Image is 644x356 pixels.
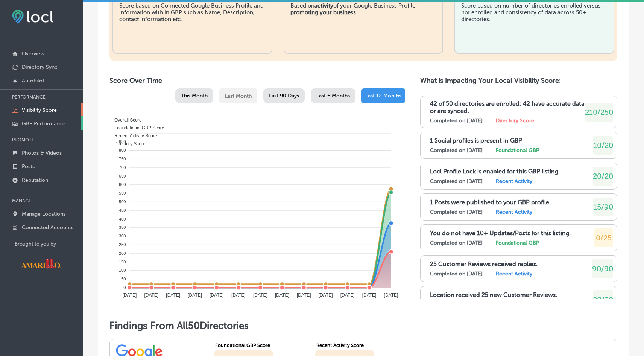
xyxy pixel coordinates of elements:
[22,107,57,113] p: Visibility Score
[144,292,158,298] tspan: [DATE]
[430,240,483,246] label: Completed on [DATE]
[430,291,557,298] p: Location received 25 new Customer Reviews.
[119,157,126,161] tspan: 750
[119,182,126,187] tspan: 600
[430,100,585,114] p: 42 of 50 directories are enrolled; 42 have accurate data or are synced.
[496,147,539,154] label: Foundational GBP
[430,168,560,175] p: Locl Profile Lock is enabled for this GBP listing.
[592,264,613,273] span: 90/90
[119,225,126,230] tspan: 350
[365,93,401,99] span: Last 12 Months
[109,76,405,85] h2: Score Over Time
[109,320,617,332] h1: Findings From All 50 Directories
[22,211,65,217] p: Manage Locations
[496,117,534,124] label: Directory Score
[496,271,532,277] label: Recent Activity
[119,199,126,204] tspan: 500
[119,165,126,170] tspan: 700
[109,141,146,146] span: Directory Score
[119,234,126,238] tspan: 300
[593,295,613,304] span: 20/20
[122,292,137,298] tspan: [DATE]
[593,202,613,211] span: 15/90
[430,178,483,184] label: Completed on [DATE]
[496,240,539,246] label: Foundational GBP
[496,178,532,184] label: Recent Activity
[22,78,44,84] p: AutoPilot
[119,260,126,264] tspan: 150
[109,125,164,131] span: Foundational GBP Score
[123,285,126,290] tspan: 0
[119,208,126,213] tspan: 450
[430,260,538,268] p: 25 Customer Reviews received replies.
[12,10,53,24] img: fda3e92497d09a02dc62c9cd864e3231.png
[319,292,333,298] tspan: [DATE]
[585,108,613,117] span: 210/250
[316,342,402,348] div: Recent Activity Score
[253,292,267,298] tspan: [DATE]
[181,93,208,99] span: This Month
[166,292,180,298] tspan: [DATE]
[290,9,356,16] b: promoting your business
[275,292,289,298] tspan: [DATE]
[119,2,266,40] div: Score based on Connected Google Business Profile and information with in GBP such as Name, Descri...
[22,150,62,156] p: Photos & Videos
[384,292,398,298] tspan: [DATE]
[210,292,224,298] tspan: [DATE]
[430,230,571,237] p: You do not have 10+ Updates/Posts for this listing.
[231,292,246,298] tspan: [DATE]
[596,233,612,242] span: 0/25
[15,241,83,247] p: Brought to you by
[119,217,126,221] tspan: 400
[496,209,532,215] label: Recent Activity
[22,120,65,127] p: GBP Performance
[269,93,299,99] span: Last 90 Days
[430,271,483,277] label: Completed on [DATE]
[430,117,483,124] label: Completed on [DATE]
[215,342,301,348] div: Foundational GBP Score
[593,141,613,150] span: 10/20
[109,133,157,138] span: Recent Activity Score
[22,64,58,70] p: Directory Sync
[119,139,126,144] tspan: 850
[109,117,142,123] span: Overall Score
[461,2,608,40] div: Score based on number of directories enrolled versus not enrolled and consistency of data across ...
[22,163,35,170] p: Posts
[15,253,67,274] img: Visit Amarillo
[316,93,350,99] span: Last 6 Months
[188,292,202,298] tspan: [DATE]
[22,224,73,231] p: Connected Accounts
[430,147,483,154] label: Completed on [DATE]
[119,268,126,272] tspan: 100
[593,172,613,181] span: 20/20
[225,93,252,99] span: Last Month
[121,277,126,281] tspan: 50
[420,76,617,85] h2: What is Impacting Your Local Visibility Score:
[119,148,126,152] tspan: 800
[430,137,522,144] p: 1 Social profiles is present in GBP
[22,50,44,57] p: Overview
[314,2,333,9] b: activity
[22,177,48,183] p: Reputation
[290,2,437,40] div: Based on of your Google Business Profile .
[362,292,377,298] tspan: [DATE]
[430,209,483,215] label: Completed on [DATE]
[430,199,551,206] p: 1 Posts were published to your GBP profile.
[119,174,126,178] tspan: 650
[119,191,126,195] tspan: 550
[119,251,126,256] tspan: 200
[340,292,355,298] tspan: [DATE]
[297,292,311,298] tspan: [DATE]
[119,242,126,247] tspan: 250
